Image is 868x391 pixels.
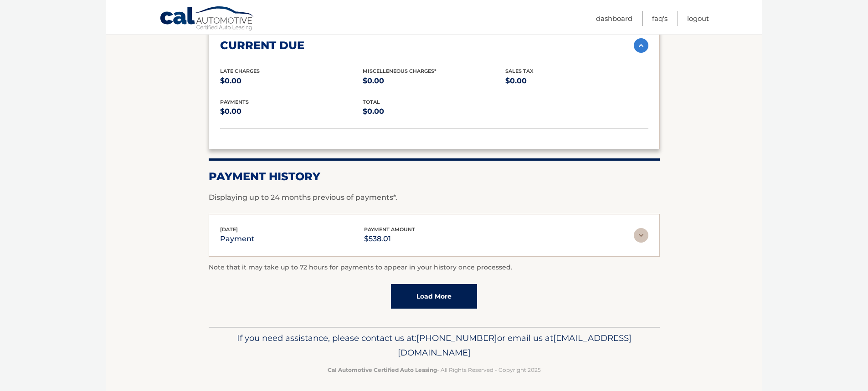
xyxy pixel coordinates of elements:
[209,262,660,273] p: Note that it may take up to 72 hours for payments to appear in your history once processed.
[505,75,648,87] p: $0.00
[398,333,632,358] span: [EMAIL_ADDRESS][DOMAIN_NAME]
[687,11,709,26] a: Logout
[363,105,505,118] p: $0.00
[364,226,415,233] span: payment amount
[220,105,363,118] p: $0.00
[364,233,415,245] p: $538.01
[220,75,363,87] p: $0.00
[215,365,654,375] p: - All Rights Reserved - Copyright 2025
[209,192,660,203] p: Displaying up to 24 months previous of payments*.
[209,170,660,183] h2: Payment History
[596,11,632,26] a: Dashboard
[159,6,255,32] a: Cal Automotive
[220,68,260,74] span: Late Charges
[220,233,255,245] p: payment
[363,75,505,87] p: $0.00
[634,38,648,53] img: accordion-active.svg
[220,99,249,105] span: payments
[652,11,668,26] a: FAQ's
[416,333,497,343] span: [PHONE_NUMBER]
[215,331,654,360] p: If you need assistance, please contact us at: or email us at
[505,68,534,74] span: Sales Tax
[363,99,380,105] span: total
[220,226,238,233] span: [DATE]
[220,39,304,52] h2: current due
[328,366,437,373] strong: Cal Automotive Certified Auto Leasing
[391,284,477,309] a: Load More
[363,68,437,74] span: Miscelleneous Charges*
[634,228,648,243] img: accordion-rest.svg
